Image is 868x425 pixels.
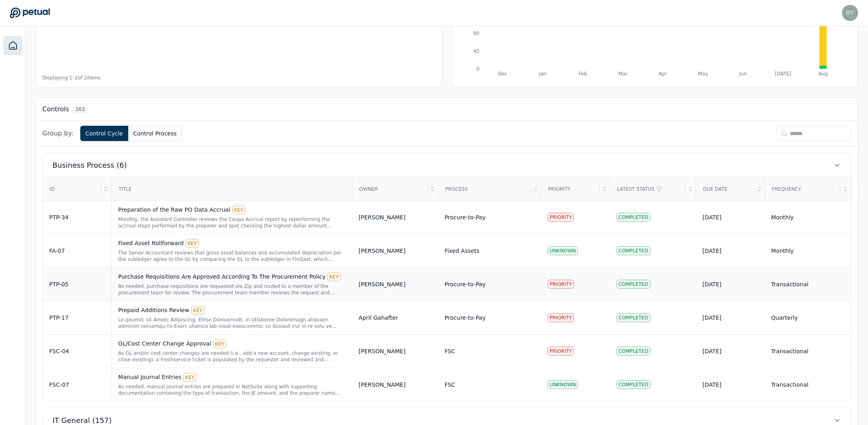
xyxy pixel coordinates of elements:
div: Monthly, the Assistant Controller reviews the Coupa Accrual report by reperforming the accrual st... [118,216,346,229]
tspan: 45 [474,48,480,54]
img: ryan.mierzwiak@klaviyo.com [842,5,858,21]
div: Prepaid Additions Review [118,306,346,315]
div: Due Date [697,178,755,200]
a: Go to Dashboard [10,7,50,19]
div: KEY [191,306,204,315]
div: As needed, the Staff Accountant, Senior Accountant, or Principal Accountant verifies prepaid invo... [118,317,346,329]
button: Control Cycle [80,126,128,141]
div: FSC-07 [49,381,105,389]
div: Completed [617,380,651,389]
div: Completed [617,313,651,322]
div: [PERSON_NAME] [359,381,405,389]
div: Fixed Asset Rollforward [118,239,346,248]
div: Purchase Requisitions Are Approved According To The Procurement Policy [118,273,346,281]
div: Latest Status [611,178,686,200]
tspan: Jun [739,71,747,77]
div: PTP-05 [49,280,105,288]
div: Preparation of the Raw PO Data Accrual [118,206,346,215]
div: ID [43,178,101,200]
div: GL/Cost Center Change Approval [118,340,346,348]
div: FA-07 [49,247,105,255]
div: UNKNOWN [548,380,578,389]
div: [DATE] [703,314,759,322]
div: April Gahafter [359,314,398,322]
div: Frequency [766,178,841,200]
div: The Senior Accountant reviews that gross asset balances and accumulated depreciation per the subl... [118,250,346,262]
tspan: Apr [659,71,668,77]
div: [DATE] [703,213,759,221]
tspan: [DATE] [775,71,791,77]
div: FSC-04 [49,347,105,355]
td: Transactional [765,334,851,368]
span: Group by: [42,129,74,138]
td: Quarterly [765,301,851,334]
div: As needed, purchase requisitions are requested via Zip and routed to a member of the procurement ... [118,283,346,296]
div: PRIORITY [548,280,574,289]
div: Completed [617,213,651,222]
tspan: Mar [618,71,628,77]
div: KEY [232,206,246,215]
span: Displaying 1– 2 of 2 items [42,75,100,81]
div: Procure-to-Pay [444,314,486,322]
div: KEY [328,273,341,281]
tspan: Dec [498,71,507,77]
div: FSC [444,381,455,389]
tspan: May [698,71,708,77]
div: Completed [617,347,651,356]
div: [DATE] [703,381,759,389]
div: PRIORITY [548,213,574,222]
td: Transactional [765,368,851,401]
div: PTP-17 [49,314,105,322]
div: As needed, manual journal entries are prepared in NetSuite along with supporting documentation co... [118,383,346,396]
div: Completed [617,246,651,255]
div: PRIORITY [548,347,574,356]
h3: Controls [42,104,69,114]
tspan: Aug [819,71,828,77]
div: Procure-to-Pay [444,213,486,221]
div: KEY [183,373,196,382]
td: Monthly [765,200,851,234]
tspan: Jan [539,71,547,77]
div: Fixed Assets [444,247,479,255]
div: KEY [213,340,226,348]
div: Title [112,178,352,200]
div: [DATE] [703,280,759,288]
div: KEY [186,239,199,248]
tspan: 0 [476,66,480,72]
div: [DATE] [703,247,759,255]
div: Procure-to-Pay [444,280,486,288]
div: Manual Journal Entries [118,373,346,382]
td: Transactional [765,267,851,301]
span: Business Process (6) [52,160,127,171]
div: [PERSON_NAME] [359,280,405,288]
div: PRIORITY [548,313,574,322]
button: Control Process [128,126,182,141]
div: PTP-34 [49,213,105,221]
tspan: 90 [474,31,480,36]
div: [PERSON_NAME] [359,213,405,221]
div: [PERSON_NAME] [359,347,405,355]
div: Process [439,178,531,200]
div: FSC [444,347,455,355]
tspan: Feb [579,71,587,77]
span: 163 [72,105,88,113]
div: UNKNOWN [548,246,578,255]
div: Priority [542,178,600,200]
div: [PERSON_NAME] [359,247,405,255]
td: Monthly [765,234,851,267]
a: Dashboard [3,36,23,55]
div: [DATE] [703,347,759,355]
div: As GL and/or cost center changes are needed (i.e., add a new account, change existing, or close e... [118,350,346,363]
div: Completed [617,280,651,289]
button: Business Process (6) [43,153,851,177]
div: Owner [353,178,428,200]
